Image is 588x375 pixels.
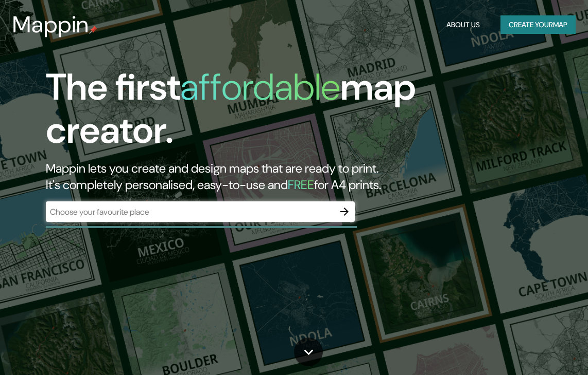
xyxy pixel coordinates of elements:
input: Choose your favourite place [46,206,334,218]
img: mappin-pin [89,26,97,34]
button: Create yourmap [500,15,576,34]
h5: FREE [288,177,314,193]
button: About Us [442,15,484,34]
h3: Mappin [12,11,89,38]
h2: Mappin lets you create and design maps that are ready to print. It's completely personalised, eas... [46,160,516,193]
h1: The first map creator. [46,66,516,160]
h1: affordable [180,63,340,111]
